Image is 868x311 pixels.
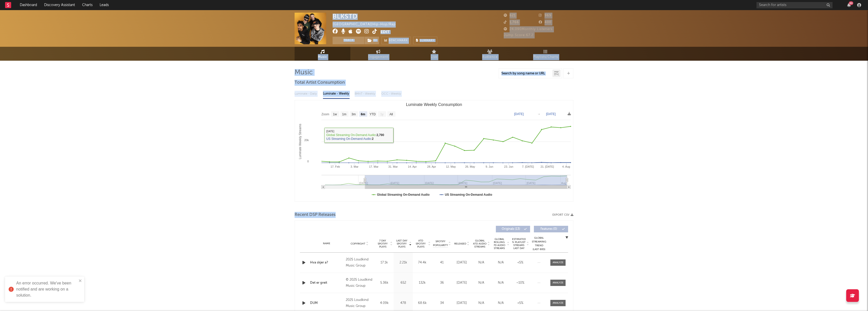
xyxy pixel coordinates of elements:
span: Released [454,242,466,245]
span: ( 1 ) [364,37,379,44]
div: 17.1k [376,260,392,265]
span: Copyright [351,242,365,245]
text: Luminate Weekly Consumption [406,102,462,107]
text: → [537,112,540,116]
span: Global ATD Audio Streams [473,239,487,248]
div: 41 [433,260,451,265]
text: [DATE] [546,112,556,116]
text: 0 [307,160,309,163]
span: ATD Spotify Plays [414,239,427,248]
a: Hva skjer a? [310,260,343,265]
svg: Luminate Weekly Consumption [295,100,573,202]
div: 36 [433,280,451,285]
a: Det er greit [310,280,343,285]
span: Total Artist Consumption [295,80,345,86]
button: Edit [381,29,390,35]
text: 20k [304,139,309,142]
div: An error occurred. We've been notified and are working on a solution. [16,280,77,298]
button: Summary [413,37,437,44]
div: [GEOGRAPHIC_DATA] | Hip-Hop/Rap [333,21,402,28]
span: Features ( 0 ) [537,228,560,231]
input: Search by song name or URL [499,72,552,76]
a: Playlists/Charts [518,47,573,61]
a: Engagement [350,47,406,61]
text: 4. Aug [562,165,570,168]
text: 21. [DATE] [540,165,554,168]
div: N/A [492,301,509,306]
div: N/A [492,260,509,265]
text: Luminate Weekly Streams [298,124,302,159]
span: Summary [420,39,435,42]
div: 652 [395,280,411,285]
span: Live [431,54,437,60]
div: 2025 Loudkind Music Group [346,297,373,309]
button: Features(0) [534,226,568,232]
div: N/A [473,301,490,306]
div: 34 [433,301,451,306]
div: Luminate - Weekly [323,90,350,98]
text: 26. May [465,165,475,168]
text: 28. Apr [427,165,436,168]
span: 1,766 [504,21,519,24]
div: 478 [395,301,411,306]
button: close [79,279,82,283]
span: 24,090 Monthly Listeners [504,28,553,31]
span: 400 [539,21,551,24]
text: Zoom [321,113,329,116]
div: 89 [849,1,853,5]
span: 7 Day Spotify Plays [376,239,389,248]
span: Estimated % Playlist Streams Last Day [512,238,526,250]
div: 2025 Loudkind Music Group [346,257,373,269]
span: Last Day Spotify Plays [395,239,408,248]
div: 74.4k [414,260,430,265]
span: Global Rolling 7D Audio Streams [492,238,506,250]
text: 3. Mar [351,165,359,168]
text: Aug … [561,182,570,185]
div: 132k [414,280,430,285]
div: <5% [512,260,529,265]
div: 68.6k [414,301,430,306]
text: 7. [DATE] [522,165,534,168]
text: 23. Jun [504,165,513,168]
button: Export CSV [552,213,573,216]
button: 89 [847,3,851,7]
span: 621 [504,14,516,17]
div: 5.36k [376,280,392,285]
text: 17. Mar [369,165,379,168]
text: 17. Feb [331,165,340,168]
div: DUM [310,301,343,306]
button: Track [333,37,364,44]
text: All [389,113,393,116]
div: 4.09k [376,301,392,306]
text: Global Streaming On-Demand Audio [377,193,430,196]
text: YTD [370,113,376,116]
text: 1y [380,113,384,116]
text: 1w [333,113,337,116]
span: Originals ( 13 ) [499,228,522,231]
span: Jump Score: 67.2 [504,34,533,37]
div: [DATE] [453,301,470,306]
text: 12. May [446,165,456,168]
text: [DATE] [514,112,524,116]
div: Global Streaming Trend (Last 60D) [531,236,547,251]
text: 3m [352,113,356,116]
button: Originals(13) [496,226,530,232]
text: US Streaming On-Demand Audio [445,193,492,196]
div: [DATE] [453,260,470,265]
a: Music [295,47,350,61]
div: © 2025 Loudkind Music Group [346,277,373,289]
span: Recent DSP Releases [295,212,336,218]
span: Engagement [368,54,388,60]
text: 9. Jun [486,165,493,168]
text: 6m [361,113,365,116]
span: 969 [539,14,551,17]
text: 31. Mar [388,165,398,168]
a: Live [406,47,462,61]
div: N/A [492,280,509,285]
div: 2.21k [395,260,411,265]
text: 1m [342,113,347,116]
input: Search for artists [756,2,833,8]
div: BLKSTD [333,13,358,20]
